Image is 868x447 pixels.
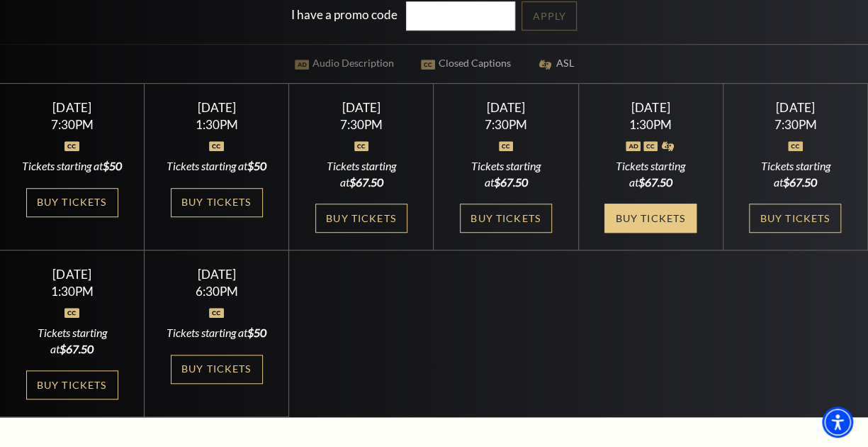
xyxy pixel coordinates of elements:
div: [DATE] [162,267,272,282]
span: $50 [247,326,266,339]
div: Tickets starting at [740,158,851,190]
span: $67.50 [638,175,672,189]
div: [DATE] [595,100,706,115]
div: 7:30PM [306,118,417,131]
div: Tickets starting at [162,158,272,174]
a: Buy Tickets [26,188,118,217]
div: [DATE] [451,100,561,115]
div: [DATE] [162,100,272,115]
div: Accessibility Menu [822,407,853,438]
label: I have a promo code [291,7,398,22]
div: 7:30PM [451,118,561,131]
span: $50 [247,159,266,172]
div: [DATE] [17,267,128,282]
div: Tickets starting at [306,158,417,190]
div: Tickets starting at [17,325,128,357]
a: Buy Tickets [315,204,407,233]
span: $67.50 [349,175,383,189]
a: Buy Tickets [26,370,118,399]
div: 1:30PM [17,285,128,297]
div: [DATE] [306,100,417,115]
span: $67.50 [494,175,528,189]
a: Buy Tickets [460,204,552,233]
div: [DATE] [740,100,851,115]
div: Tickets starting at [162,325,272,341]
div: 7:30PM [17,118,128,131]
span: $67.50 [60,342,94,355]
div: [DATE] [17,100,128,115]
a: Buy Tickets [171,355,263,384]
div: 7:30PM [740,118,851,131]
a: Buy Tickets [749,204,841,233]
div: Tickets starting at [17,158,128,174]
div: Tickets starting at [595,158,706,190]
div: 1:30PM [162,118,272,131]
a: Buy Tickets [604,204,697,233]
span: $50 [103,159,122,172]
div: Tickets starting at [451,158,561,190]
div: 1:30PM [595,118,706,131]
a: Buy Tickets [171,188,263,217]
div: 6:30PM [162,285,272,297]
span: $67.50 [783,175,817,189]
